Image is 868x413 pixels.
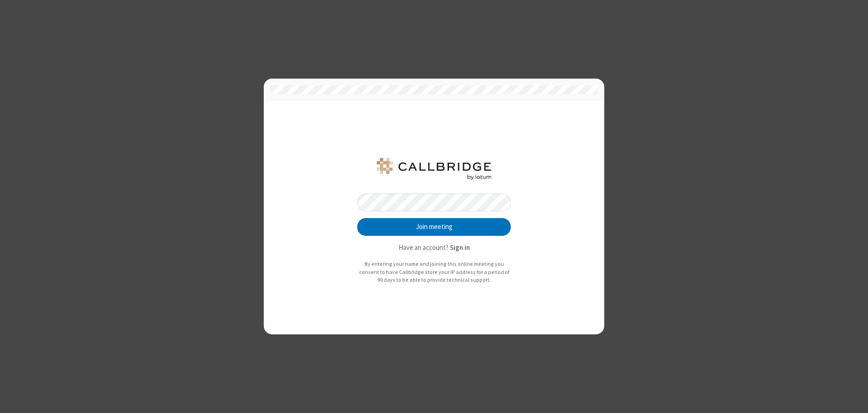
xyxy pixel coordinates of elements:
button: Join meeting [357,218,511,236]
p: Have an account? [357,243,511,253]
button: Sign in [450,243,470,253]
p: By entering your name and joining this online meeting you consent to have Callbridge store your I... [357,260,511,284]
strong: Sign in [450,243,470,252]
img: QA Selenium DO NOT DELETE OR CHANGE [375,158,493,180]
